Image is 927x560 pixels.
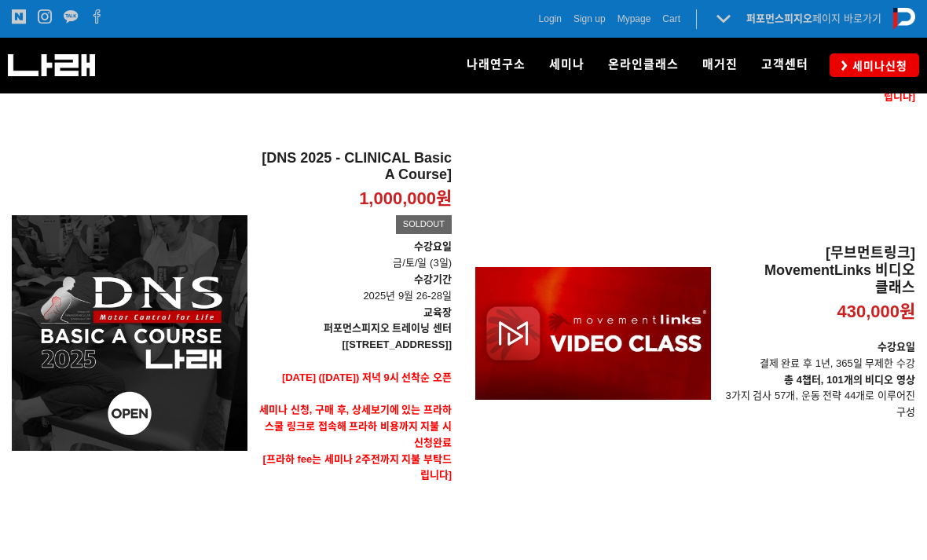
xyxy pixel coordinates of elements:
a: 세미나 [537,38,596,93]
a: [무브먼트링크] MovementLinks 비디오 클래스 430,000원 수강요일결제 완료 후 1년, 365일 무제한 수강총 4챕터, 101개의 비디오 영상3가지 검사 57개,... [723,245,915,421]
span: 세미나신청 [848,58,907,74]
span: 세미나 [549,57,584,71]
a: Login [539,11,562,27]
strong: 퍼포먼스피지오 [746,13,812,24]
a: 고객센터 [749,38,820,93]
strong: 총 4챕터, 101개의 비디오 영상 [784,374,915,386]
a: [DNS 2025 - CLINICAL Basic A Course] 1,000,000원 SOLDOUT 수강요일금/토/일 (3일)수강기간 2025년 9월 26-28일교육장퍼포먼스... [259,150,452,517]
span: [DATE] ([DATE]) 저녁 9시 선착순 오픈 [282,372,452,383]
a: 세미나신청 [830,53,919,76]
p: 금/토/일 (3일) [259,239,452,272]
p: 1,000,000원 [359,188,452,210]
p: 430,000원 [837,301,915,324]
a: Sign up [573,11,606,27]
span: [프라하 fee는 세미나 2주전까지 지불 부탁드립니다] [263,453,452,481]
strong: 수강요일 [414,240,452,252]
h2: [무브먼트링크] MovementLinks 비디오 클래스 [723,245,915,296]
a: 나래연구소 [455,38,537,93]
span: 나래연구소 [467,57,526,71]
h2: [DNS 2025 - CLINICAL Basic A Course] [259,150,452,184]
a: 온라인클래스 [596,38,691,93]
a: Mypage [617,11,651,27]
a: 매거진 [691,38,749,93]
p: 2025년 9월 26-28일 [259,272,452,305]
span: 온라인클래스 [608,57,679,71]
span: 고객센터 [761,57,808,71]
p: 3가지 검사 57개, 운동 전략 44개로 이루어진 구성 [723,372,915,421]
strong: 교육장 [423,306,452,318]
div: SOLDOUT [396,215,452,234]
a: Cart [662,11,680,27]
span: 매거진 [702,57,738,71]
a: 퍼포먼스피지오페이지 바로가기 [746,13,881,24]
strong: [[STREET_ADDRESS]] [343,339,452,350]
strong: 세미나 신청, 구매 후, 상세보기에 있는 프라하스쿨 링크로 접속해 프라하 비용까지 지불 시 신청완료 [259,404,452,448]
strong: 퍼포먼스피지오 트레이닝 센터 [324,322,452,334]
p: 결제 완료 후 1년, 365일 무제한 수강 [723,339,915,372]
strong: 수강요일 [878,341,915,353]
strong: 수강기간 [414,273,452,285]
